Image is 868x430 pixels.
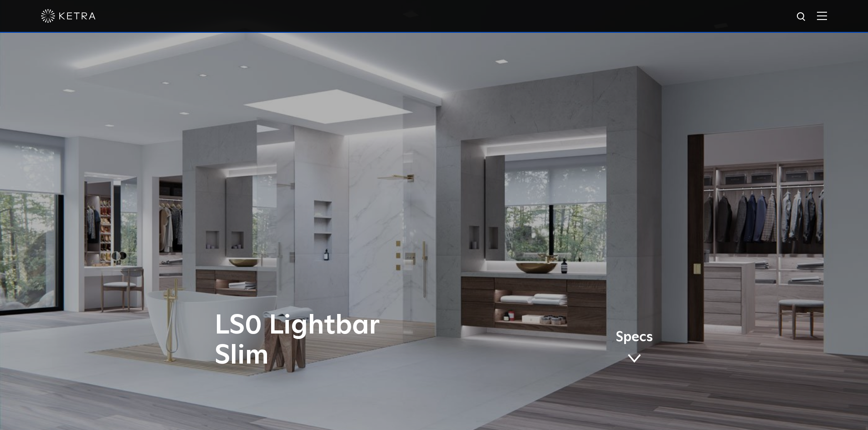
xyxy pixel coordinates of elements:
img: Hamburger%20Nav.svg [817,11,827,20]
a: Specs [616,331,653,366]
h1: LS0 Lightbar Slim [215,311,472,371]
img: search icon [796,11,807,23]
span: Specs [616,331,653,344]
img: ketra-logo-2019-white [41,9,96,23]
